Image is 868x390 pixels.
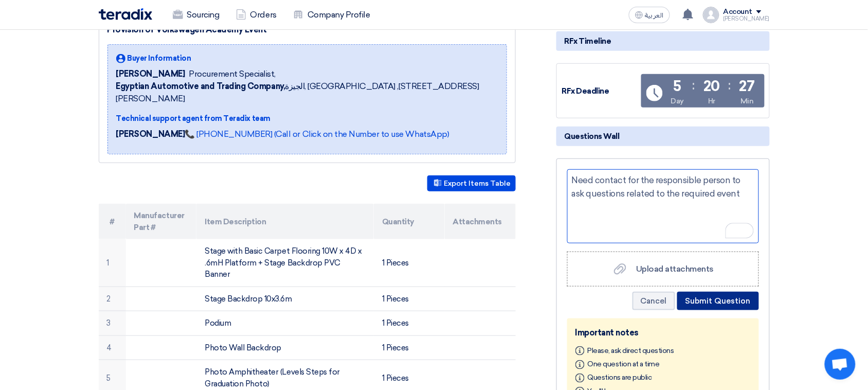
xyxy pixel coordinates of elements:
[677,292,759,310] button: Submit Question
[427,175,516,191] button: Export Items Table
[724,8,753,16] div: Account
[724,16,770,22] div: [PERSON_NAME]
[116,68,185,80] span: [PERSON_NAME]
[740,96,754,107] div: Min
[99,8,152,20] img: Teradix logo
[588,374,652,382] span: Questions are public
[445,204,516,239] th: Attachments
[636,264,714,274] span: Upload attachments
[116,129,185,139] strong: [PERSON_NAME]
[565,131,620,142] span: Questions Wall
[99,287,126,311] td: 2
[128,53,191,64] span: Buyer Information
[99,239,126,287] td: 1
[374,287,445,311] td: 1 Pieces
[645,12,664,19] span: العربية
[693,76,695,95] div: :
[588,346,675,355] span: Please, ask direct questions
[196,335,374,360] td: Photo Wall Backdrop
[196,287,374,311] td: Stage Backdrop 10x3.6m
[567,169,759,243] div: To enrich screen reader interactions, please activate Accessibility in Grammarly extension settings
[99,204,126,239] th: #
[189,68,276,80] span: Procurement Specialist,
[588,360,660,369] span: One question at a time
[739,79,755,94] div: 27
[729,76,731,95] div: :
[703,7,719,23] img: profile_test.png
[165,4,228,26] a: Sourcing
[99,335,126,360] td: 4
[825,349,856,380] a: Open chat
[185,129,449,139] a: 📞 [PHONE_NUMBER] (Call or Click on the Number to use WhatsApp)
[196,239,374,287] td: Stage with Basic Carpet Flooring 10W x 4D x .6mH Platform + Stage Backdrop PVC Banner
[126,204,197,239] th: Manufacturer Part #
[632,292,675,310] button: Cancel
[116,113,498,124] div: Technical support agent from Teradix team
[671,96,684,107] div: Day
[116,80,498,105] span: الجيزة, [GEOGRAPHIC_DATA] ,[STREET_ADDRESS][PERSON_NAME]
[674,79,682,94] div: 5
[575,327,751,339] div: Important notes
[556,31,770,51] div: RFx Timeline
[107,24,507,36] div: Provision of Volkswagen Academy Event
[374,311,445,336] td: 1 Pieces
[99,311,126,336] td: 3
[116,81,285,91] b: Egyptian Automotive and Trading Company,
[562,85,639,97] div: RFx Deadline
[708,96,715,107] div: Hr
[196,204,374,239] th: Item Description
[374,335,445,360] td: 1 Pieces
[285,4,378,26] a: Company Profile
[374,204,445,239] th: Quantity
[374,239,445,287] td: 1 Pieces
[196,311,374,336] td: Podium
[703,79,720,94] div: 20
[629,7,670,23] button: العربية
[228,4,285,26] a: Orders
